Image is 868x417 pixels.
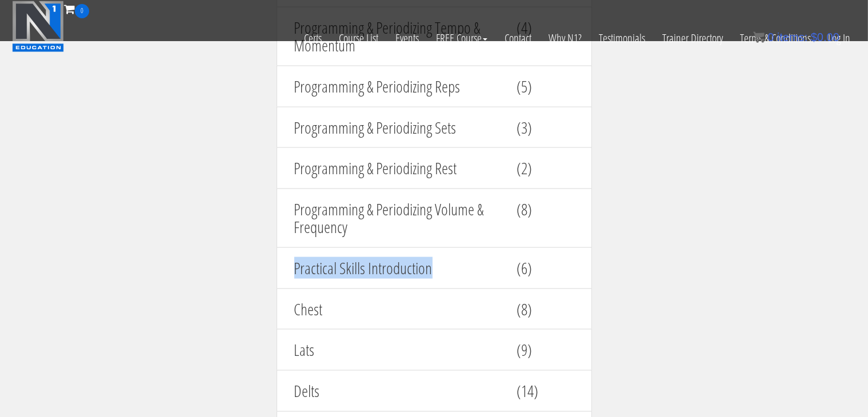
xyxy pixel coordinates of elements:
[294,300,500,318] h4: Chest
[294,159,500,177] h4: Programming & Periodizing Rest
[64,1,89,17] a: 0
[767,31,774,43] span: 0
[294,201,500,236] h4: Programming & Periodizing Volume & Frequency
[517,78,574,95] h4: (5)
[517,119,574,137] h4: (3)
[294,119,500,137] h4: Programming & Periodizing Sets
[540,18,590,58] a: Why N1?
[753,31,765,43] img: icon11.png
[517,201,574,218] h4: (8)
[294,382,500,400] h4: Delts
[427,18,496,58] a: FREE Course
[295,18,330,58] a: Certs
[811,31,817,43] span: $
[517,159,574,177] h4: (2)
[330,18,387,58] a: Course List
[777,31,807,43] span: items:
[294,259,500,277] h4: Practical Skills Introduction
[819,18,859,58] a: Log In
[517,300,574,318] h4: (8)
[517,341,574,359] h4: (9)
[517,382,574,400] h4: (14)
[294,341,500,359] h4: Lats
[590,18,654,58] a: Testimonials
[753,31,839,43] a: 0 items: $0.00
[294,78,500,95] h4: Programming & Periodizing Reps
[12,1,64,52] img: n1-education
[517,259,574,277] h4: (6)
[811,31,839,43] bdi: 0.00
[654,18,731,58] a: Trainer Directory
[496,18,540,58] a: Contact
[75,4,89,18] span: 0
[387,18,427,58] a: Events
[731,18,819,58] a: Terms & Conditions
